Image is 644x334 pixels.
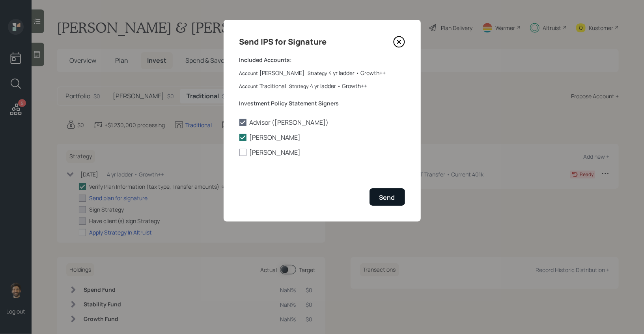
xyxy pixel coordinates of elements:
[329,69,386,77] div: 4 yr ladder • Growth++
[239,118,405,127] label: Advisor ([PERSON_NAME])
[379,193,395,202] div: Send
[239,148,405,157] label: [PERSON_NAME]
[370,188,405,205] button: Send
[260,82,286,90] div: Traditional
[310,82,368,90] div: 4 yr ladder • Growth++
[308,70,327,77] label: Strategy
[239,133,405,142] label: [PERSON_NAME]
[260,69,305,77] div: [PERSON_NAME]
[239,99,405,107] label: Investment Policy Statement Signers
[239,56,405,64] label: Included Accounts:
[289,83,309,90] label: Strategy
[239,83,258,90] label: Account
[239,70,258,77] label: Account
[239,36,327,48] h4: Send IPS for Signature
